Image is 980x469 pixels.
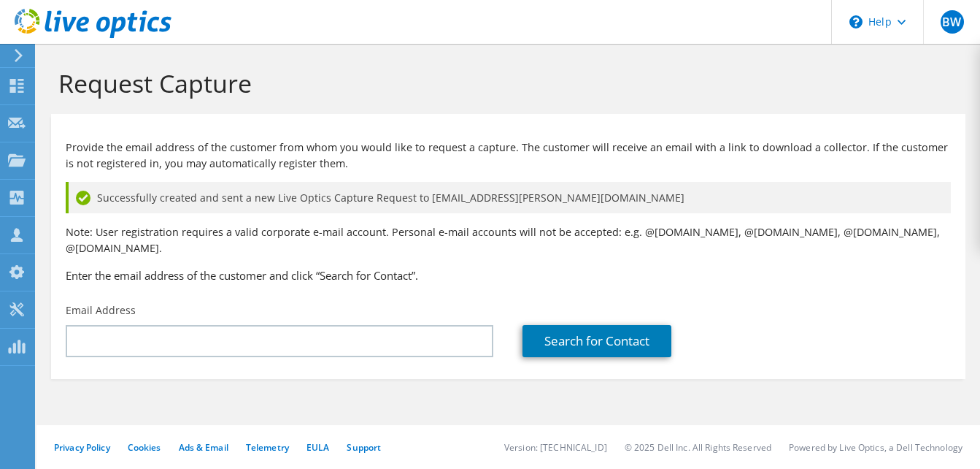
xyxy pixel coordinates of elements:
[66,267,951,283] h3: Enter the email address of the customer and click “Search for Contact”.
[58,68,951,99] h1: Request Capture
[522,325,671,357] a: Search for Contact
[128,441,161,454] a: Cookies
[179,441,228,454] a: Ads & Email
[66,303,136,318] label: Email Address
[789,441,962,454] li: Powered by Live Optics, a Dell Technology
[849,15,863,28] svg: \n
[347,441,381,454] a: Support
[941,10,964,34] span: BW
[97,190,684,206] span: Successfully created and sent a new Live Optics Capture Request to [EMAIL_ADDRESS][PERSON_NAME][D...
[625,441,771,454] li: © 2025 Dell Inc. All Rights Reserved
[306,441,329,454] a: EULA
[66,140,951,172] p: Provide the email address of the customer from whom you would like to request a capture. The cust...
[66,224,951,256] p: Note: User registration requires a valid corporate e-mail account. Personal e-mail accounts will ...
[504,441,607,454] li: Version: [TECHNICAL_ID]
[54,441,110,454] a: Privacy Policy
[246,441,289,454] a: Telemetry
